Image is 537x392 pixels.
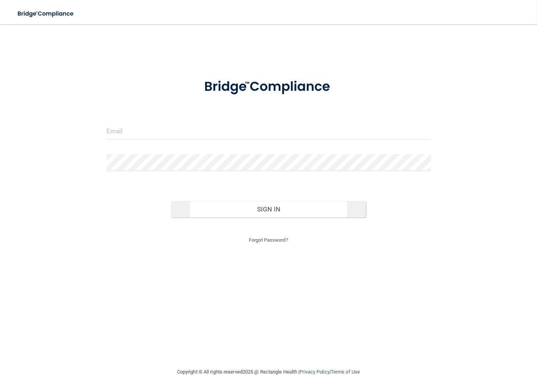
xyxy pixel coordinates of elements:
img: bridge_compliance_login_screen.278c3ca4.svg [11,6,81,22]
iframe: Drift Widget Chat Controller [407,339,528,369]
img: bridge_compliance_login_screen.278c3ca4.svg [190,69,347,104]
a: Forgot Password? [249,237,288,243]
div: Copyright © All rights reserved 2025 @ Rectangle Health | | [131,360,406,384]
button: Sign In [171,201,366,218]
a: Privacy Policy [299,369,329,375]
input: Email [106,122,431,139]
a: Terms of Use [331,369,360,375]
